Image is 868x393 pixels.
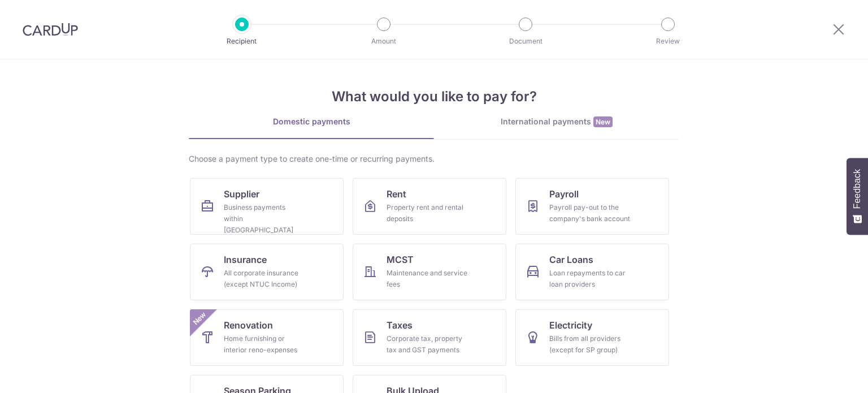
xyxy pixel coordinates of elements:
span: New [593,116,613,127]
a: PayrollPayroll pay-out to the company's bank account [515,178,669,235]
span: Electricity [549,318,592,332]
p: Recipient [200,36,284,47]
iframe: Opens a widget where you can find more information [796,359,857,387]
div: All corporate insurance (except NTUC Income) [224,267,305,290]
div: Domestic payments [189,116,434,127]
button: Feedback - Show survey [847,158,868,235]
span: Car Loans [549,253,593,266]
span: Payroll [549,187,579,201]
a: TaxesCorporate tax, property tax and GST payments [353,309,506,366]
div: International payments [434,116,679,128]
span: Taxes [387,318,413,332]
a: MCSTMaintenance and service fees [353,244,506,300]
div: Home furnishing or interior reno-expenses [224,333,305,356]
p: Review [626,36,710,47]
div: Payroll pay-out to the company's bank account [549,202,631,224]
span: Rent [387,187,406,201]
span: New [190,309,209,328]
div: Choose a payment type to create one-time or recurring payments. [189,153,679,165]
span: Renovation [224,318,273,332]
a: SupplierBusiness payments within [GEOGRAPHIC_DATA] [190,178,344,235]
h4: What would you like to pay for? [189,87,679,107]
p: Document [484,36,567,47]
span: Supplier [224,187,259,201]
div: Maintenance and service fees [387,267,468,290]
a: Car LoansLoan repayments to car loan providers [515,244,669,300]
div: Property rent and rental deposits [387,202,468,224]
div: Business payments within [GEOGRAPHIC_DATA] [224,202,305,236]
p: Amount [342,36,426,47]
img: CardUp [23,23,78,36]
div: Corporate tax, property tax and GST payments [387,333,468,356]
span: MCST [387,253,414,266]
a: RenovationHome furnishing or interior reno-expensesNew [190,309,344,366]
a: RentProperty rent and rental deposits [353,178,506,235]
span: Feedback [852,169,862,209]
a: InsuranceAll corporate insurance (except NTUC Income) [190,244,344,300]
div: Loan repayments to car loan providers [549,267,631,290]
span: Insurance [224,253,267,266]
div: Bills from all providers (except for SP group) [549,333,631,356]
a: ElectricityBills from all providers (except for SP group) [515,309,669,366]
